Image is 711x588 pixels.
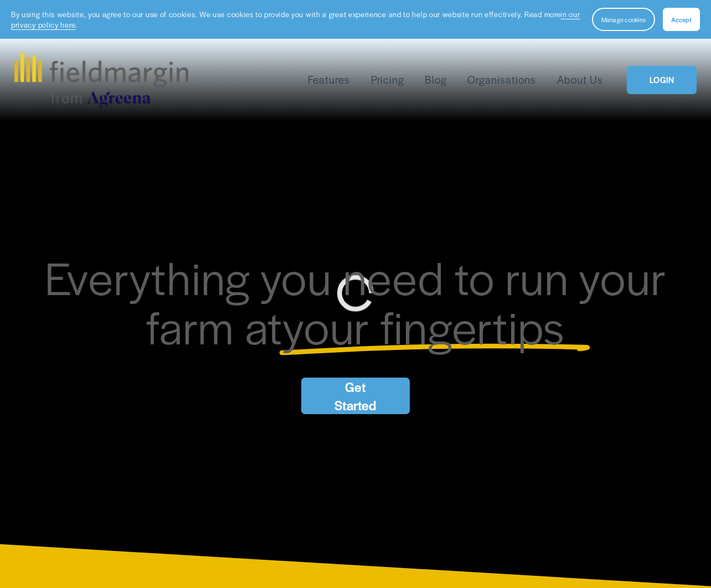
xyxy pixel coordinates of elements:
a: LOGIN [627,66,697,94]
a: Get Started [301,378,410,414]
span: your fingertips [282,294,565,358]
a: Pricing [371,71,404,89]
a: in our privacy policy here [11,9,580,30]
button: Manage cookies [592,8,655,31]
img: fieldmargin.com [14,52,188,107]
span: Features [308,72,350,87]
a: About Us [557,71,603,89]
span: Accept [671,15,692,24]
button: Accept [663,8,700,31]
a: Organisations [467,71,536,89]
span: Manage cookies [601,15,646,24]
a: Blog [425,71,447,89]
span: Everything you need to run your farm at [45,245,677,358]
a: folder dropdown [308,71,350,89]
p: By using this website, you agree to our use of cookies. We use cookies to provide you with a grea... [11,9,581,30]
